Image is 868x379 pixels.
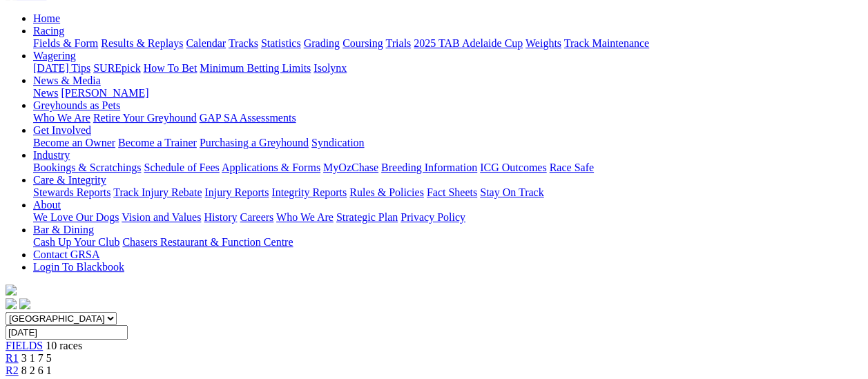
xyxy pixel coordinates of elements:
a: Stewards Reports [33,186,110,198]
img: facebook.svg [6,298,17,309]
a: Strategic Plan [336,211,398,223]
a: Syndication [311,137,364,148]
a: ICG Outcomes [480,162,546,173]
span: 10 races [46,340,82,351]
span: 8 2 6 1 [21,365,52,376]
a: Tracks [229,37,258,49]
a: Fact Sheets [427,186,477,198]
a: Race Safe [549,162,593,173]
a: Injury Reports [204,186,269,198]
img: logo-grsa-white.png [6,284,17,295]
a: Who We Are [276,211,334,223]
a: Retire Your Greyhound [93,112,197,124]
a: News [33,87,58,99]
span: 3 1 7 5 [21,352,52,364]
div: Greyhounds as Pets [33,112,862,124]
a: History [204,211,237,223]
img: twitter.svg [19,298,30,309]
a: R1 [6,352,19,364]
a: Track Injury Rebate [113,186,202,198]
input: Select date [6,325,128,340]
a: FIELDS [6,340,43,351]
a: Care & Integrity [33,174,106,186]
a: About [33,199,61,211]
a: [PERSON_NAME] [61,87,148,99]
a: Isolynx [314,62,347,74]
a: Fields & Form [33,37,98,49]
a: Industry [33,149,70,161]
a: Schedule of Fees [144,162,219,173]
a: Bar & Dining [33,224,94,235]
a: Statistics [261,37,301,49]
a: Who We Are [33,112,90,124]
a: How To Bet [144,62,197,74]
div: News & Media [33,87,862,99]
a: Grading [304,37,340,49]
a: Rules & Policies [349,186,424,198]
a: Login To Blackbook [33,261,124,273]
a: Privacy Policy [401,211,465,223]
a: Purchasing a Greyhound [200,137,309,148]
a: Stay On Track [480,186,543,198]
a: Wagering [33,50,76,61]
a: Integrity Reports [271,186,347,198]
a: Results & Replays [101,37,183,49]
a: Become an Owner [33,137,115,148]
a: SUREpick [93,62,140,74]
a: Racing [33,25,64,37]
a: Breeding Information [381,162,477,173]
a: Weights [525,37,561,49]
a: News & Media [33,75,101,86]
a: Become a Trainer [118,137,197,148]
div: Wagering [33,62,862,75]
a: GAP SA Assessments [200,112,296,124]
div: Racing [33,37,862,50]
a: Get Involved [33,124,91,136]
div: Bar & Dining [33,236,862,249]
div: Care & Integrity [33,186,862,199]
a: Bookings & Scratchings [33,162,141,173]
a: Trials [385,37,411,49]
a: Chasers Restaurant & Function Centre [122,236,293,248]
a: Track Maintenance [564,37,649,49]
a: Vision and Values [122,211,201,223]
a: Calendar [186,37,226,49]
a: We Love Our Dogs [33,211,119,223]
a: R2 [6,365,19,376]
a: Cash Up Your Club [33,236,119,248]
a: Coursing [343,37,383,49]
a: Minimum Betting Limits [200,62,311,74]
div: Get Involved [33,137,862,149]
div: About [33,211,862,224]
a: MyOzChase [323,162,378,173]
a: [DATE] Tips [33,62,90,74]
a: Contact GRSA [33,249,99,260]
a: Applications & Forms [222,162,320,173]
a: Greyhounds as Pets [33,99,120,111]
div: Industry [33,162,862,174]
a: 2025 TAB Adelaide Cup [414,37,523,49]
a: Careers [240,211,273,223]
a: Home [33,12,60,24]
